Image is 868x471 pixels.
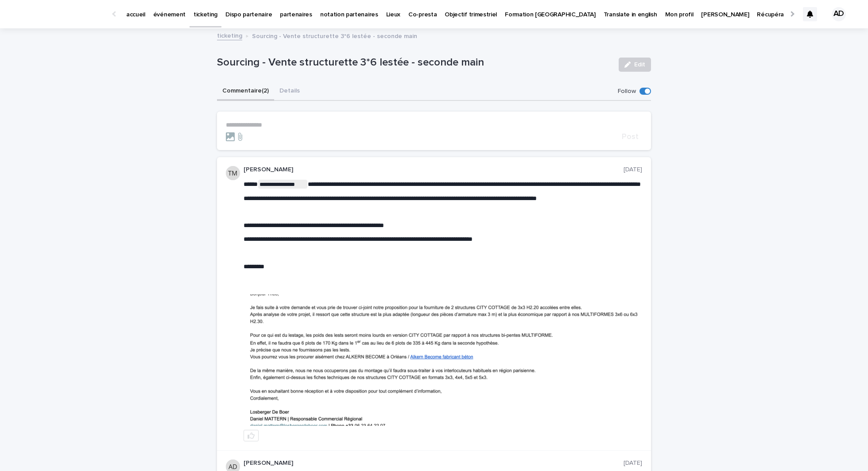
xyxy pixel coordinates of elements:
button: Post [618,133,642,141]
button: Details [274,82,305,101]
button: Commentaire (2) [217,82,274,101]
p: [DATE] [624,459,642,467]
div: AD [832,7,846,21]
p: Follow [618,88,636,95]
span: Edit [634,62,645,68]
button: Edit [619,58,651,72]
p: [DATE] [624,166,642,174]
p: [PERSON_NAME] [244,166,624,174]
span: Post [622,133,639,141]
p: Sourcing - Vente structurette 3*6 lestée - seconde main [252,31,417,40]
button: like this post [244,430,259,441]
p: Sourcing - Vente structurette 3*6 lestée - seconde main [217,56,612,69]
p: [PERSON_NAME] [244,459,624,467]
img: Ls34BcGeRexTGTNfXpUC [18,5,104,23]
a: ticketing [217,30,242,40]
